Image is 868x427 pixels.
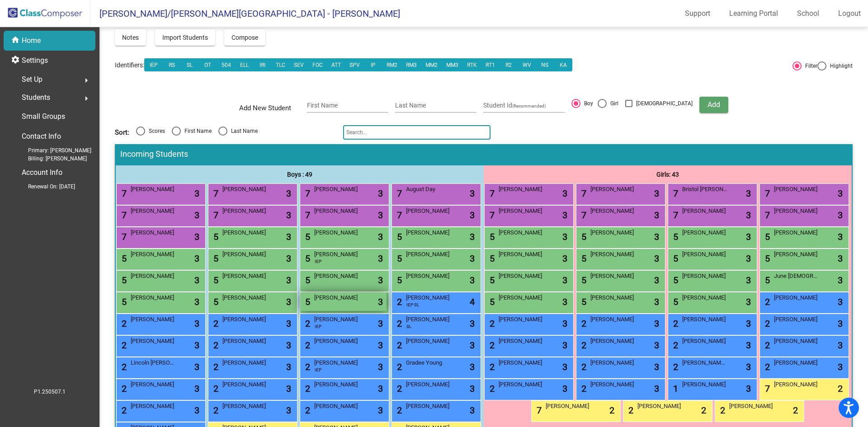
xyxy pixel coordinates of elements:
[481,58,500,71] button: RT1
[746,338,751,352] span: 3
[499,272,544,281] span: [PERSON_NAME]
[671,231,678,242] span: 5
[590,380,636,389] span: [PERSON_NAME]
[774,380,819,389] span: [PERSON_NAME]
[22,130,61,143] p: Contact Info
[119,210,127,221] span: 7
[131,272,176,281] span: [PERSON_NAME]
[500,58,518,71] button: R2
[395,210,402,221] span: 7
[838,252,843,265] span: 3
[406,301,419,308] span: IEP SL
[499,380,544,389] span: [PERSON_NAME]
[286,187,291,200] span: 3
[671,275,678,286] span: 5
[654,252,659,265] span: 3
[22,35,41,46] p: Home
[483,102,565,109] input: Student Id
[314,337,359,346] span: [PERSON_NAME]
[579,361,586,372] span: 2
[131,228,176,237] span: [PERSON_NAME]
[119,188,127,199] span: 7
[746,317,751,330] span: 3
[303,361,310,372] span: 2
[470,338,475,352] span: 3
[579,210,586,221] span: 7
[682,185,727,194] span: Bristol [PERSON_NAME]
[763,188,770,199] span: 7
[308,58,327,71] button: FOC
[303,210,310,221] span: 7
[395,275,402,286] span: 5
[180,58,199,71] button: SL
[421,58,442,71] button: MM2
[763,340,770,351] span: 2
[579,340,586,351] span: 2
[636,98,693,109] span: [DEMOGRAPHIC_DATA]
[286,295,291,309] span: 3
[253,58,272,71] button: IRI
[115,127,336,138] mat-radio-group: Select an option
[303,340,310,351] span: 2
[222,358,268,367] span: [PERSON_NAME]
[487,210,495,221] span: 7
[119,275,127,286] span: 5
[314,272,359,281] span: [PERSON_NAME]
[222,228,268,237] span: [PERSON_NAME]
[746,230,751,244] span: 3
[562,208,567,222] span: 3
[470,273,475,287] span: 3
[562,338,567,352] span: 3
[746,208,751,222] span: 3
[211,253,218,264] span: 5
[286,273,291,287] span: 3
[194,252,199,265] span: 3
[802,62,817,70] div: Filter
[590,315,636,324] span: [PERSON_NAME]
[487,188,495,199] span: 7
[487,253,495,264] span: 5
[579,275,586,286] span: 5
[395,102,476,109] input: Last Name
[682,228,727,237] span: [PERSON_NAME]
[406,250,451,259] span: [PERSON_NAME]
[395,361,402,372] span: 2
[286,230,291,244] span: 3
[590,250,636,259] span: [PERSON_NAME]
[194,208,199,222] span: 3
[470,252,475,265] span: 3
[303,188,310,199] span: 7
[838,317,843,330] span: 3
[131,293,176,302] span: [PERSON_NAME]
[211,340,218,351] span: 2
[774,272,819,281] span: June [DEMOGRAPHIC_DATA]
[763,361,770,372] span: 2
[271,58,290,71] button: TLC
[499,358,544,367] span: [PERSON_NAME]
[406,206,451,216] span: [PERSON_NAME]
[838,360,843,374] span: 3
[579,318,586,329] span: 2
[144,58,163,71] button: IEP
[763,275,770,286] span: 5
[14,183,75,191] span: Renewal On: [DATE]
[562,273,567,287] span: 3
[81,93,92,104] mat-icon: arrow_right
[406,358,451,367] span: Gradee Young
[286,317,291,330] span: 3
[470,230,475,244] span: 3
[682,337,727,346] span: [PERSON_NAME]
[406,272,451,281] span: [PERSON_NAME]
[343,125,491,140] input: Search...
[671,296,678,307] span: 5
[484,165,852,183] div: Girls: 43
[470,360,475,374] span: 3
[682,206,727,216] span: [PERSON_NAME]
[682,315,727,324] span: [PERSON_NAME]
[579,296,586,307] span: 5
[314,315,359,324] span: [PERSON_NAME]
[838,187,843,200] span: 3
[562,360,567,374] span: 3
[406,185,451,194] span: August Day
[11,55,22,66] mat-icon: settings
